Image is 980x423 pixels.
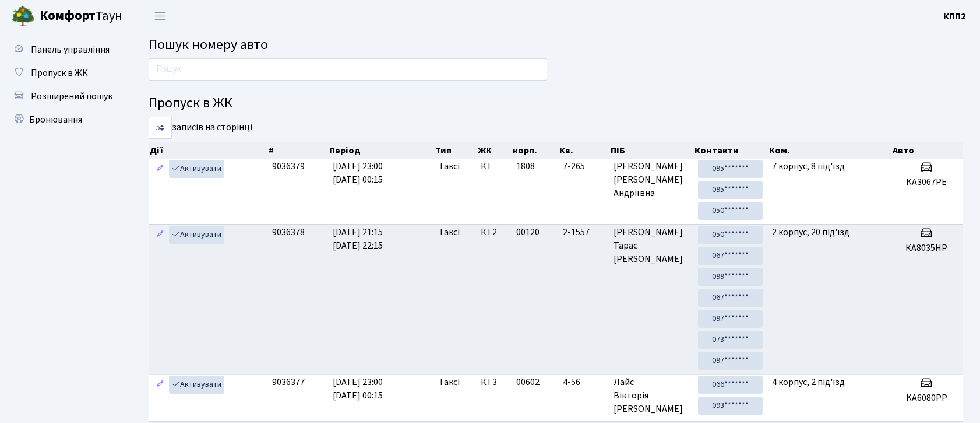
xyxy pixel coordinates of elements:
[896,243,958,254] h5: КА8035НР
[169,376,224,394] a: Активувати
[772,376,845,389] span: 4 корпус, 2 під'їзд
[149,117,172,139] select: записів на сторінці
[481,376,506,389] span: КТ3
[6,38,122,61] a: Панель управління
[40,6,122,26] span: Таун
[481,226,506,239] span: КТ2
[12,5,35,28] img: logo.png
[481,160,506,173] span: КТ
[31,43,110,56] span: Панель управління
[558,142,609,159] th: Кв.
[891,142,963,159] th: Авто
[272,376,305,389] span: 9036377
[614,160,688,200] span: [PERSON_NAME] [PERSON_NAME] Андріївна
[516,226,540,239] span: 00120
[693,142,768,159] th: Контакти
[563,226,604,239] span: 2-1557
[153,160,167,178] a: Редагувати
[272,160,305,173] span: 9036379
[6,108,122,131] a: Бронювання
[439,160,460,173] span: Таксі
[40,6,96,25] b: Комфорт
[772,160,845,173] span: 7 корпус, 8 під'їзд
[267,142,327,159] th: #
[146,6,175,26] button: Переключити навігацію
[149,58,547,81] input: Пошук
[563,160,604,173] span: 7-265
[149,142,267,159] th: Дії
[31,67,88,79] span: Пропуск в ЖК
[328,142,434,159] th: Період
[434,142,477,159] th: Тип
[149,34,268,55] span: Пошук номеру авто
[153,226,167,244] a: Редагувати
[512,142,558,159] th: корп.
[896,177,958,188] h5: KA3067PE
[272,226,305,239] span: 9036378
[516,376,540,389] span: 00602
[943,9,966,23] a: КПП2
[614,226,688,266] span: [PERSON_NAME] Тарас [PERSON_NAME]
[896,393,958,404] h5: KA6080PP
[943,10,966,23] b: КПП2
[333,376,383,402] span: [DATE] 23:00 [DATE] 00:15
[609,142,693,159] th: ПІБ
[333,226,383,252] span: [DATE] 21:15 [DATE] 22:15
[149,117,252,139] label: записів на сторінці
[439,376,460,389] span: Таксі
[768,142,891,159] th: Ком.
[169,226,224,244] a: Активувати
[477,142,512,159] th: ЖК
[563,376,604,389] span: 4-56
[439,226,460,239] span: Таксі
[169,160,224,178] a: Активувати
[149,95,963,112] h4: Пропуск в ЖК
[31,90,112,103] span: Розширений пошук
[6,85,122,108] a: Розширений пошук
[6,61,122,85] a: Пропуск в ЖК
[29,113,82,126] span: Бронювання
[153,376,167,394] a: Редагувати
[333,160,383,186] span: [DATE] 23:00 [DATE] 00:15
[614,376,688,416] span: Лайс Вікторія [PERSON_NAME]
[772,226,849,239] span: 2 корпус, 20 під'їзд
[516,160,535,173] span: 1808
